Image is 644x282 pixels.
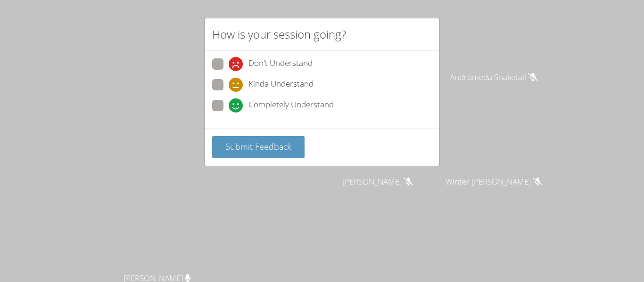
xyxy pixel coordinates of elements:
[248,98,334,113] span: Completely Understand
[248,57,313,71] span: Don't Understand
[212,136,305,158] button: Submit Feedback
[212,26,346,43] h2: How is your session going?
[248,78,314,92] span: Kinda Understand
[225,141,291,152] span: Submit Feedback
